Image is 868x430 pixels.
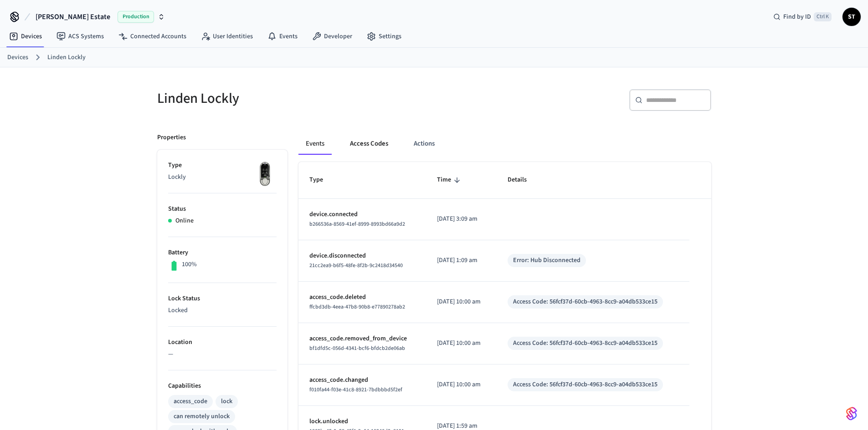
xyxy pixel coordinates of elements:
[118,11,154,23] span: Production
[168,338,277,347] p: Location
[437,380,485,390] p: [DATE] 10:00 am
[175,216,194,226] p: Online
[513,256,580,265] div: Error: Hub Disconnected
[766,9,839,25] div: Find by IDCtrl K
[168,349,277,359] p: —
[360,28,409,45] a: Settings
[49,28,111,45] a: ACS Systems
[513,339,657,348] div: Access Code: 56fcf37d-60cb-4963-8cc9-a04db533ce15
[298,133,332,155] button: Events
[168,306,277,315] p: Locked
[309,417,416,426] p: lock.unlocked
[174,397,207,406] div: access_code
[343,133,395,155] button: Access Codes
[406,133,442,155] button: Actions
[842,8,861,26] button: ST
[309,375,416,385] p: access_code.changed
[174,412,230,421] div: can remotely unlock
[260,28,305,45] a: Events
[843,9,860,25] span: ST
[221,397,232,406] div: lock
[298,133,711,155] div: ant example
[309,386,402,394] span: f010fa44-f03e-41c8-8921-7bdbbbd5f2ef
[814,12,832,21] span: Ctrl K
[194,28,260,45] a: User Identities
[168,294,277,304] p: Lock Status
[309,220,405,228] span: b266536a-8569-41ef-8999-8993bd66a9d2
[437,339,485,348] p: [DATE] 10:00 am
[513,297,657,307] div: Access Code: 56fcf37d-60cb-4963-8cc9-a04db533ce15
[508,173,539,187] span: Details
[168,204,277,214] p: Status
[168,172,277,182] p: Lockly
[309,334,416,344] p: access_code.removed_from_device
[309,344,405,352] span: bf1dfd5c-056d-4341-bcf6-bfdcb2de06ab
[157,89,429,108] h5: Linden Lockly
[47,53,86,62] a: Linden Lockly
[309,210,416,219] p: device.connected
[309,251,416,261] p: device.disconnected
[309,173,335,187] span: Type
[309,293,416,302] p: access_code.deleted
[309,262,403,269] span: 21cc2ea9-b6f5-48fe-8f2b-9c2418d34540
[7,53,28,62] a: Devices
[168,381,277,391] p: Capabilities
[36,11,110,22] span: [PERSON_NAME] Estate
[254,161,277,188] img: Lockly Vision Lock, Front
[157,133,186,142] p: Properties
[513,380,657,390] div: Access Code: 56fcf37d-60cb-4963-8cc9-a04db533ce15
[437,214,485,224] p: [DATE] 3:09 am
[437,173,463,187] span: Time
[168,161,277,170] p: Type
[437,256,485,265] p: [DATE] 1:09 am
[309,303,405,311] span: ffcbd3db-4eea-47b8-90b8-e77890278ab2
[182,260,197,269] p: 100%
[437,297,485,307] p: [DATE] 10:00 am
[783,12,811,21] span: Find by ID
[846,406,857,421] img: SeamLogoGradient.69752ec5.svg
[305,28,360,45] a: Developer
[111,28,194,45] a: Connected Accounts
[2,28,49,45] a: Devices
[168,248,277,258] p: Battery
